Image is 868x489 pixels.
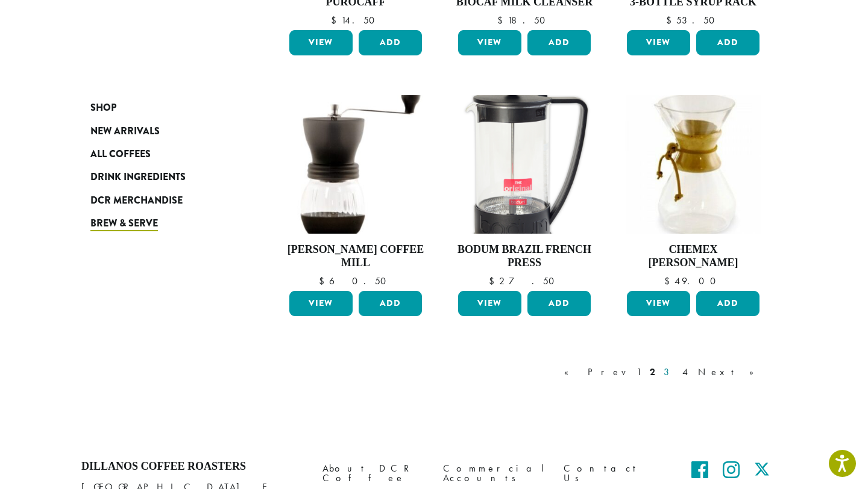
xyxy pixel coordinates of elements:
[286,95,425,234] img: Hario-Coffee-Mill-1-300x300.jpg
[331,14,380,26] bdi: 14.50
[661,365,676,379] a: 3
[90,166,235,188] a: Drink Ingredients
[647,365,658,379] a: 2
[90,96,235,119] a: Shop
[634,365,644,379] a: 1
[624,243,763,269] h4: Chemex [PERSON_NAME]
[331,14,341,26] span: $
[322,460,425,486] a: About DCR Coffee
[90,212,235,235] a: Brew & Serve
[90,216,158,231] span: Brew & Serve
[443,460,546,486] a: Commercial Accounts
[489,275,560,287] bdi: 27.50
[90,147,151,162] span: All Coffees
[90,119,235,142] a: New Arrivals
[664,275,675,287] span: $
[359,30,422,55] button: Add
[489,275,499,287] span: $
[455,95,594,286] a: Bodum Brazil French Press $27.50
[626,95,761,234] img: Chemex-e1551572504514-293x300.jpg
[627,30,690,55] a: View
[564,460,666,486] a: Contact Us
[90,189,235,212] a: DCR Merchandise
[455,95,594,234] img: Bodum-French-Press-300x300.png
[286,95,425,286] a: [PERSON_NAME] Coffee Mill $60.50
[289,291,353,316] a: View
[286,243,425,269] h4: [PERSON_NAME] Coffee Mill
[696,365,765,379] a: Next »
[90,124,160,139] span: New Arrivals
[455,243,594,269] h4: Bodum Brazil French Press
[319,275,329,287] span: $
[319,275,392,287] bdi: 60.50
[497,14,551,26] bdi: 18.50
[289,30,353,55] a: View
[680,365,692,379] a: 4
[90,170,186,185] span: Drink Ingredients
[527,291,591,316] button: Add
[90,101,116,116] span: Shop
[458,30,521,55] a: View
[359,291,422,316] button: Add
[562,365,631,379] a: « Prev
[81,460,304,473] h4: Dillanos Coffee Roasters
[696,30,759,55] button: Add
[666,14,720,26] bdi: 53.50
[90,193,183,208] span: DCR Merchandise
[497,14,508,26] span: $
[458,291,521,316] a: View
[624,95,763,286] a: Chemex [PERSON_NAME] $49.00
[90,143,235,166] a: All Coffees
[666,14,676,26] span: $
[664,275,722,287] bdi: 49.00
[627,291,690,316] a: View
[527,30,591,55] button: Add
[696,291,759,316] button: Add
